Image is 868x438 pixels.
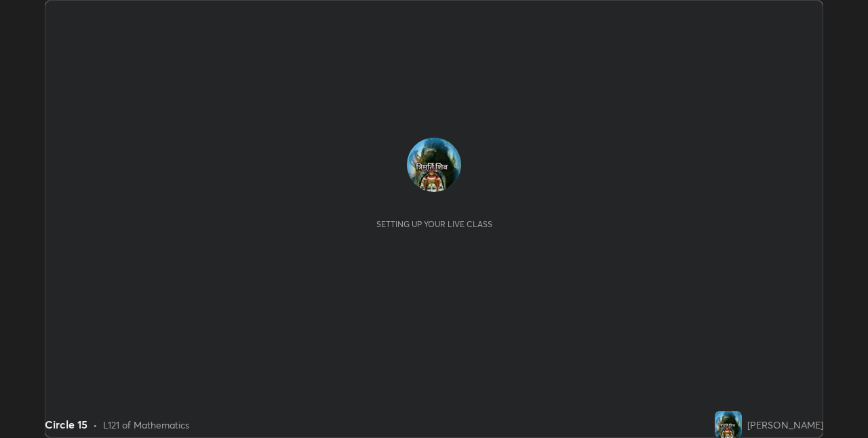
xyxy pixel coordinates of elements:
img: 53708fd754144695b6ee2f217a54b47e.29189253_3 [407,138,461,192]
div: [PERSON_NAME] [747,418,823,432]
div: L121 of Mathematics [103,418,189,432]
img: 53708fd754144695b6ee2f217a54b47e.29189253_3 [715,411,742,438]
div: Setting up your live class [376,219,492,229]
div: • [93,418,98,432]
div: Circle 15 [45,416,87,433]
